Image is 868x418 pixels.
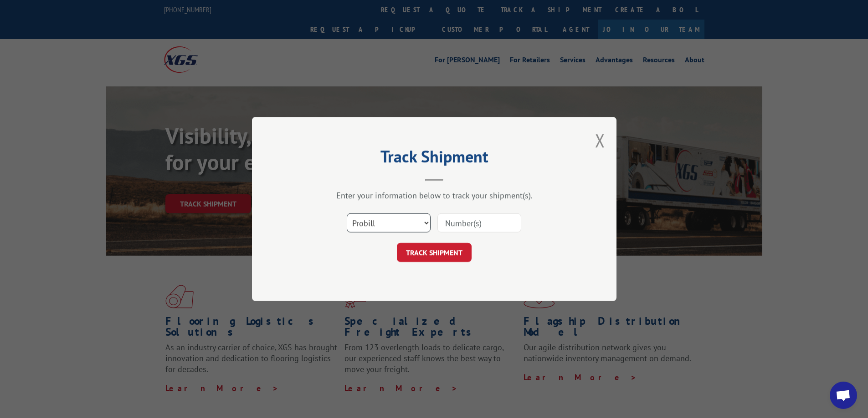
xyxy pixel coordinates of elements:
[437,213,521,232] input: Number(s)
[830,382,857,409] a: Open chat
[595,128,605,152] button: Close modal
[397,243,472,262] button: TRACK SHIPMENT
[298,190,571,201] div: Enter your information below to track your shipment(s).
[298,150,571,167] h2: Track Shipment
